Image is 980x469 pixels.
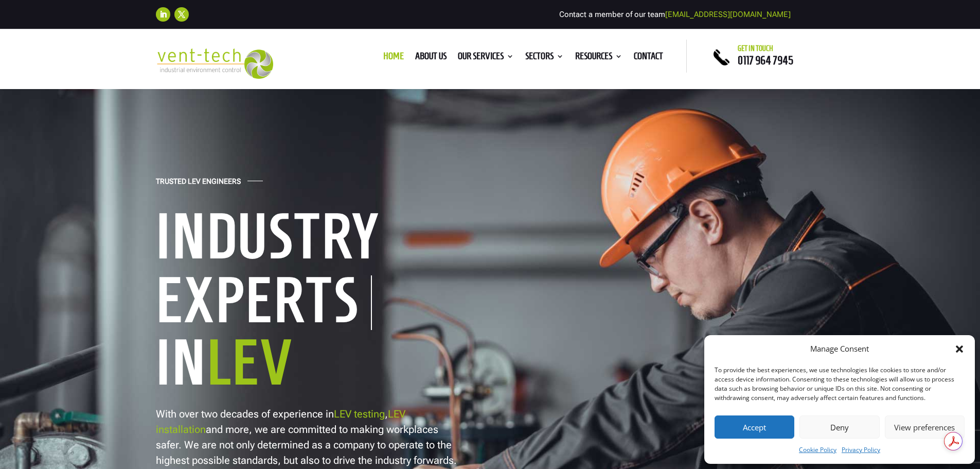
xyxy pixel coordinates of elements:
[174,7,189,22] a: Follow on X
[156,330,475,400] h1: In
[383,53,404,64] a: Home
[156,177,241,191] h4: Trusted LEV Engineers
[738,44,773,53] span: Get in touch
[842,444,880,456] a: Privacy Policy
[525,53,564,64] a: Sectors
[715,415,794,439] button: Accept
[954,344,965,354] div: Close dialog
[207,328,294,396] span: LEV
[715,366,964,403] div: To provide the best experiences, we use technologies like cookies to store and/or access device i...
[156,7,170,22] a: Follow on LinkedIn
[885,415,965,439] button: View preferences
[799,444,836,456] a: Cookie Policy
[156,406,459,468] p: With over two decades of experience in , and more, we are committed to making workplaces safer. W...
[415,53,447,64] a: About us
[799,415,879,439] button: Deny
[634,53,663,64] a: Contact
[559,10,791,19] span: Contact a member of our team
[156,204,475,274] h1: Industry
[738,54,793,66] a: 0117 964 7945
[156,48,274,79] img: 2023-09-27T08_35_16.549ZVENT-TECH---Clear-background
[156,275,372,330] h1: Experts
[458,53,514,64] a: Our Services
[665,10,791,19] a: [EMAIL_ADDRESS][DOMAIN_NAME]
[334,408,385,420] a: LEV testing
[575,53,622,64] a: Resources
[810,343,869,355] div: Manage Consent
